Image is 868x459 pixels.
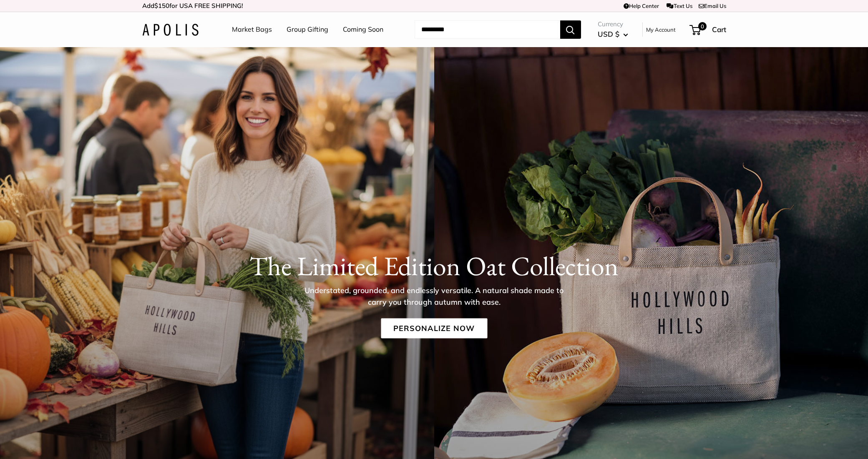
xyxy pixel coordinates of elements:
button: USD $ [598,28,628,41]
span: Cart [712,25,726,34]
a: Market Bags [232,23,272,36]
h1: The Limited Edition Oat Collection [142,250,726,282]
span: $150 [154,2,169,10]
input: Search... [415,20,560,39]
a: My Account [646,25,676,35]
a: Help Center [624,3,659,9]
a: 0 Cart [690,23,726,36]
p: Understated, grounded, and endlessly versatile. A natural shade made to carry you through autumn ... [299,285,570,308]
span: 0 [698,22,706,30]
button: Search [560,20,581,39]
span: Currency [598,18,628,30]
a: Coming Soon [343,23,383,36]
img: Apolis [142,24,199,36]
a: Text Us [667,3,692,9]
a: Email Us [699,3,726,9]
a: Group Gifting [287,23,328,36]
span: USD $ [598,30,619,38]
a: Personalize Now [381,319,487,339]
